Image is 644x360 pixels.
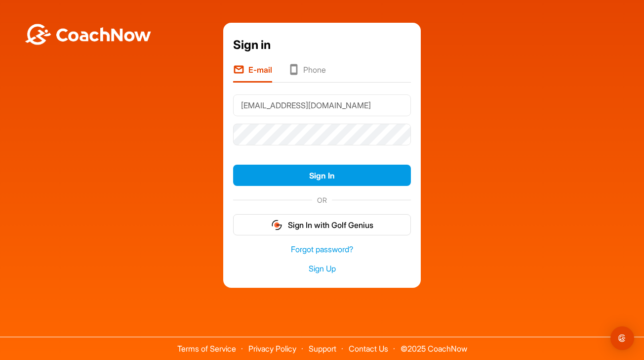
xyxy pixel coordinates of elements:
[233,214,411,235] button: Sign In with Golf Genius
[233,94,411,116] input: E-mail
[233,263,411,274] a: Sign Up
[177,344,236,354] a: Terms of Service
[312,195,332,205] span: OR
[288,64,326,83] li: Phone
[309,344,336,354] a: Support
[610,326,634,350] div: Open Intercom Messenger
[24,24,152,45] img: BwLJSsUCoWCh5upNqxVrqldRgqLPVwmV24tXu5FoVAoFEpwwqQ3VIfuoInZCoVCoTD4vwADAC3ZFMkVEQFDAAAAAElFTkSuQmCC
[233,165,411,186] button: Sign In
[349,344,388,354] a: Contact Us
[233,244,411,255] a: Forgot password?
[233,64,272,83] li: E-mail
[271,219,283,231] img: gg_logo
[233,36,411,54] div: Sign in
[396,337,472,353] span: © 2025 CoachNow
[248,344,296,354] a: Privacy Policy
